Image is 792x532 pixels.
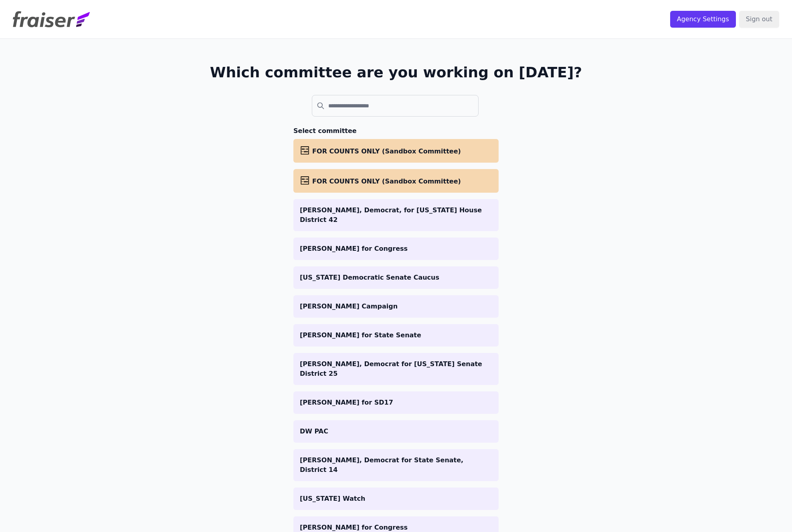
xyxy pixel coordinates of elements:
a: [PERSON_NAME] for Congress [293,238,499,260]
p: [PERSON_NAME] for SD17 [300,398,492,407]
a: [PERSON_NAME], Democrat for [US_STATE] Senate District 25 [293,353,499,385]
img: Fraiser Logo [13,11,90,27]
input: Sign out [739,11,779,28]
p: [PERSON_NAME] for Congress [300,244,492,254]
p: [PERSON_NAME] for State Senate [300,330,492,340]
a: FOR COUNTS ONLY (Sandbox Committee) [293,169,499,193]
a: [PERSON_NAME], Democrat, for [US_STATE] House District 42 [293,199,499,231]
p: DW PAC [300,427,492,436]
a: [PERSON_NAME], Democrat for State Senate, District 14 [293,449,499,481]
h3: Select committee [293,126,499,136]
p: [PERSON_NAME] Campaign [300,302,492,311]
span: FOR COUNTS ONLY (Sandbox Committee) [312,147,461,155]
a: [US_STATE] Democratic Senate Caucus [293,266,499,289]
p: [PERSON_NAME], Democrat for State Senate, District 14 [300,455,492,475]
p: [US_STATE] Democratic Senate Caucus [300,273,492,282]
p: [US_STATE] Watch [300,494,492,504]
p: [PERSON_NAME], Democrat for [US_STATE] Senate District 25 [300,359,492,379]
input: Agency Settings [670,11,736,28]
a: FOR COUNTS ONLY (Sandbox Committee) [293,139,499,163]
a: DW PAC [293,420,499,443]
a: [PERSON_NAME] for State Senate [293,324,499,347]
p: [PERSON_NAME], Democrat, for [US_STATE] House District 42 [300,206,492,225]
span: FOR COUNTS ONLY (Sandbox Committee) [312,177,461,185]
h1: Which committee are you working on [DATE]? [210,64,582,81]
a: [US_STATE] Watch [293,488,499,510]
a: [PERSON_NAME] Campaign [293,295,499,318]
a: [PERSON_NAME] for SD17 [293,391,499,414]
